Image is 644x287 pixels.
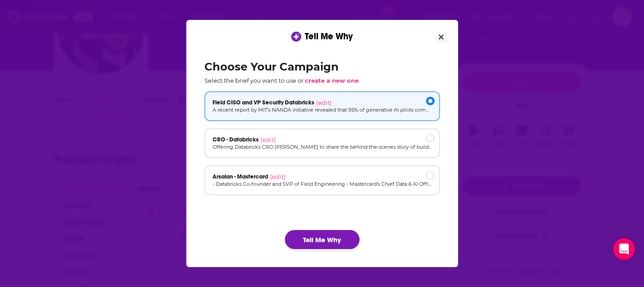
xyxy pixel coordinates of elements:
[204,77,440,84] p: Select the brief you want to use or .
[213,136,259,143] span: CRO - Databricks
[316,99,331,106] span: (edit)
[305,31,353,42] span: Tell Me Why
[293,33,300,40] img: tell me why sparkle
[213,106,432,114] p: A recent report by MIT’s NANDA initiative revealed that 95% of generative AI pilots completely fa...
[213,180,432,188] p: - Databricks Co-founder and SVP of Field Engineering - Mastercard’s Chief Data & AI Officer, [PER...
[270,173,285,180] span: (edit)
[435,32,447,43] button: Close
[213,99,314,106] span: Field CISO and VP Security Databricks
[213,173,268,180] span: Arsalan - Mastercard
[204,60,440,73] h2: Choose Your Campaign
[305,77,359,84] span: create a new one
[285,230,360,249] button: Tell Me Why
[260,136,276,143] span: (edit)
[613,238,635,260] div: Open Intercom Messenger
[213,143,432,151] p: Offering Databricks CRO [PERSON_NAME] to share the behind-the-scenes story of building one of the...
